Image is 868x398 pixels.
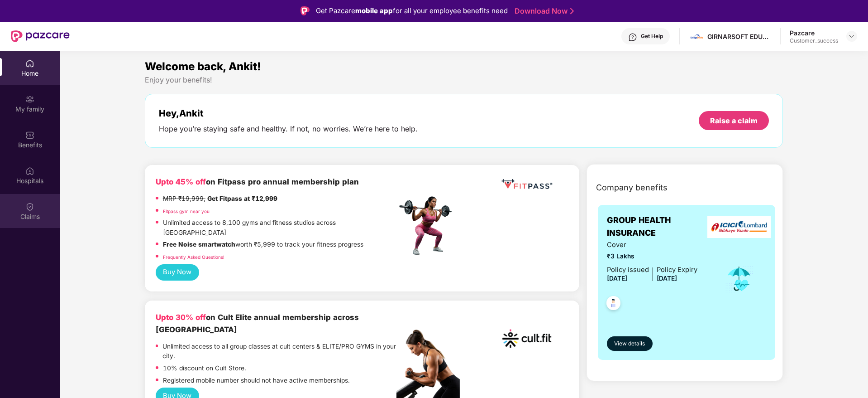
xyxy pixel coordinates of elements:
div: Raise a claim [710,116,758,126]
span: ₹3 Lakhs [607,252,697,262]
img: insurerLogo [707,216,771,238]
img: Logo [300,6,310,15]
img: Stroke [570,6,574,16]
span: Company benefits [596,181,668,194]
div: Policy issued [607,265,649,275]
del: MRP ₹19,999, [163,195,205,202]
span: [DATE] [657,275,677,282]
span: GROUP HEALTH INSURANCE [607,214,712,240]
div: Pazcare [790,29,838,37]
b: on Fitpass pro annual membership plan [156,177,359,186]
img: svg+xml;base64,PHN2ZyBpZD0iQ2xhaW0iIHhtbG5zPSJodHRwOi8vd3d3LnczLm9yZy8yMDAwL3N2ZyIgd2lkdGg9IjIwIi... [25,202,34,211]
p: Unlimited access to 8,100 gyms and fitness studios across [GEOGRAPHIC_DATA] [163,218,396,238]
strong: Free Noise smartwatch [163,241,235,248]
div: Get Help [641,33,663,40]
div: Policy Expiry [657,265,697,275]
strong: Get Fitpass at ₹12,999 [207,195,277,202]
button: Buy Now [156,264,199,281]
button: View details [607,336,653,351]
a: Frequently Asked Questions! [163,254,224,260]
div: Hey, Ankit [159,108,418,119]
a: Fitpass gym near you [163,209,210,214]
div: GIRNARSOFT EDUCATION SERVICES PRIVATE LIMITED [707,32,771,41]
img: fpp.png [396,194,460,257]
span: [DATE] [607,275,627,282]
span: View details [614,340,645,348]
img: icon [725,264,754,294]
span: Welcome back, Ankit! [145,60,261,73]
img: svg+xml;base64,PHN2ZyBpZD0iQmVuZWZpdHMiIHhtbG5zPSJodHRwOi8vd3d3LnczLm9yZy8yMDAwL3N2ZyIgd2lkdGg9Ij... [25,131,34,140]
p: Unlimited access to all group classes at cult centers & ELITE/PRO GYMS in your city. [162,342,396,361]
p: Registered mobile number should not have active memberships. [163,376,350,386]
p: 10% discount on Cult Store. [163,364,246,374]
img: svg+xml;base64,PHN2ZyBpZD0iSG9tZSIgeG1sbnM9Imh0dHA6Ly93d3cudzMub3JnLzIwMDAvc3ZnIiB3aWR0aD0iMjAiIG... [25,59,34,68]
img: fppp.png [500,176,554,193]
div: Get Pazcare for all your employee benefits need [316,5,508,16]
div: Enjoy your benefits! [145,75,783,85]
b: on Cult Elite annual membership across [GEOGRAPHIC_DATA] [156,313,359,334]
img: cult.png [500,311,554,366]
img: svg+xml;base64,PHN2ZyBpZD0iSGVscC0zMngzMiIgeG1sbnM9Imh0dHA6Ly93d3cudzMub3JnLzIwMDAvc3ZnIiB3aWR0aD... [628,33,637,42]
p: worth ₹5,999 to track your fitness progress [163,240,363,250]
img: New Pazcare Logo [11,30,70,42]
b: Upto 45% off [156,177,206,186]
a: Download Now [515,6,571,16]
img: svg+xml;base64,PHN2ZyBpZD0iSG9zcGl0YWxzIiB4bWxucz0iaHR0cDovL3d3dy53My5vcmcvMjAwMC9zdmciIHdpZHRoPS... [25,166,34,175]
div: Customer_success [790,37,838,44]
img: svg+xml;base64,PHN2ZyB4bWxucz0iaHR0cDovL3d3dy53My5vcmcvMjAwMC9zdmciIHdpZHRoPSI0OC45NDMiIGhlaWdodD... [602,293,625,315]
div: Hope you’re staying safe and healthy. If not, no worries. We’re here to help. [159,124,418,134]
b: Upto 30% off [156,313,206,322]
img: cd%20colored%20full%20logo%20(1).png [690,30,703,43]
span: Cover [607,240,697,250]
img: svg+xml;base64,PHN2ZyB3aWR0aD0iMjAiIGhlaWdodD0iMjAiIHZpZXdCb3g9IjAgMCAyMCAyMCIgZmlsbD0ibm9uZSIgeG... [25,95,34,104]
strong: mobile app [355,6,393,15]
img: svg+xml;base64,PHN2ZyBpZD0iRHJvcGRvd24tMzJ4MzIiIHhtbG5zPSJodHRwOi8vd3d3LnczLm9yZy8yMDAwL3N2ZyIgd2... [848,33,855,40]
